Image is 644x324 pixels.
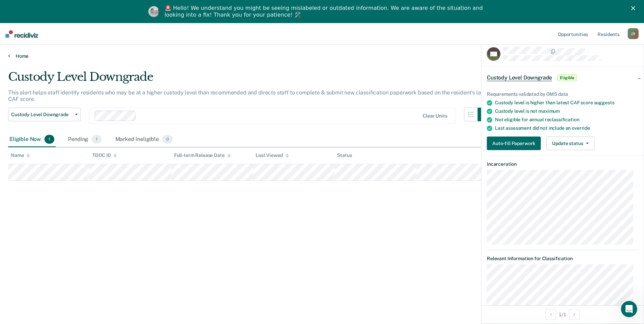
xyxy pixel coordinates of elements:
[495,125,638,131] div: Last assessment did not include an
[165,5,485,18] div: 🚨 Hello! We understand you might be seeing mislabeled or outdated information. We are aware of th...
[487,137,541,150] button: Auto-fill Paperwork
[631,6,638,10] div: Close
[67,132,103,147] div: Pending
[487,91,638,97] div: Requirements validated by OMS data
[557,74,577,81] span: Eligible
[148,6,159,17] img: Profile image for Kim
[337,152,352,158] div: Status
[8,132,56,147] div: Eligible Now
[487,137,544,150] a: Auto-fill Paperwork
[256,152,289,158] div: Last Viewed
[11,112,72,118] span: Custody Level Downgrade
[495,100,638,106] div: Custody level is higher than latest CAF score
[487,161,638,167] dt: Incarceration
[8,53,636,59] a: Home
[556,23,589,45] a: Opportunities
[546,137,594,150] button: Update status
[92,152,117,158] div: TDOC ID
[8,70,491,89] div: Custody Level Downgrade
[44,135,54,144] span: 1
[174,152,231,158] div: Full-term Release Date
[545,117,579,122] span: reclassification
[114,132,174,147] div: Marked Ineligible
[487,256,638,262] dt: Relevant Information for Classification
[569,309,580,320] button: Next Opportunity
[596,23,621,45] a: Residents
[495,108,638,114] div: Custody level is not
[621,301,637,317] iframe: Intercom live chat
[594,100,614,105] span: suggests
[8,89,491,102] p: This alert helps staff identify residents who may be at a higher custody level than recommended a...
[11,152,30,158] div: Name
[481,67,644,89] div: Custody Level DowngradeEligible
[92,135,102,144] span: 1
[545,309,556,320] button: Previous Opportunity
[481,305,644,323] div: 1 / 1
[572,125,590,131] span: override
[538,108,560,114] span: maximum
[5,30,38,38] img: Recidiviz
[162,135,173,144] span: 0
[423,113,447,119] div: Clear units
[487,74,552,81] span: Custody Level Downgrade
[628,28,639,39] div: J R
[495,117,638,123] div: Not eligible for annual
